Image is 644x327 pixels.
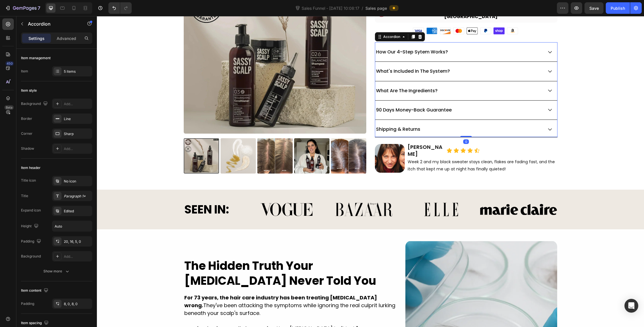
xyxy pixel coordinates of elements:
[383,179,460,208] img: gempages_576818910364435273-1bf7895d-71c9-4043-9885-d366854fa000.svg
[589,6,599,11] span: Save
[64,254,91,259] div: Add...
[611,5,625,11] div: Publish
[228,179,306,208] img: gempages_576818910364435273-d432b915-a228-4204-abff-8760d5736c99.svg
[28,35,45,41] p: Settings
[21,193,28,199] div: Title
[57,35,76,41] p: Advanced
[64,301,91,307] div: 8, 0, 8, 0
[21,116,32,121] div: Border
[2,2,43,14] button: 7
[97,16,644,327] iframe: To enrich screen reader interactions, please activate Accessibility in Grammarly extension settings
[21,178,36,183] div: Title icon
[21,131,32,136] div: Corner
[278,128,308,156] img: gempages_576818910364435273-4fd38982-9f79-48e8-af37-f1ecce3dbed3.webp
[151,179,228,208] img: gempages_576818910364435273-7274676f-ea08-40de-bde0-a8b466540391.svg
[87,278,280,293] strong: For 73 years, the hair care industry has been treating [MEDICAL_DATA] wrong.
[64,239,91,244] div: 20, 16, 5, 0
[285,18,304,23] div: Accordion
[5,61,14,66] div: 450
[21,319,50,327] div: Item spacing
[64,131,91,136] div: Sharp
[21,100,49,108] div: Background
[279,33,351,39] p: How Our 4-Step Sytem Works?
[279,72,341,77] p: What Are The Ingredients?
[279,52,353,58] p: What's Included In The System?
[310,127,347,142] h2: [PERSON_NAME]
[87,309,180,316] strong: Here's what's actually happening:
[315,9,424,21] img: Alt Image
[160,122,196,157] img: scalp kit before and after
[21,55,51,61] div: Item management
[21,165,41,170] div: Item header
[300,5,361,11] span: Sales Funnel - [DATE] 10:08:17
[21,208,41,213] div: Expand icon
[28,20,77,27] p: Accordion
[21,254,41,259] div: Background
[64,69,91,74] div: 5 items
[64,179,91,184] div: No icon
[365,5,387,11] span: Sales page
[21,88,37,93] div: Item style
[21,266,92,276] button: Show more
[311,142,460,157] p: Week 2 and my black sweater stays clean, flakes are fading fast, and the itch that kept me up at ...
[279,110,323,116] p: Shipping & Returns
[21,301,34,306] div: Padding
[624,299,638,313] div: Open Intercom Messenger
[108,2,132,14] div: Undo/Redo
[21,222,40,230] div: Height
[64,101,91,107] div: Add...
[87,242,279,273] strong: The Hidden Truth Your [MEDICAL_DATA] Never Told You
[366,123,372,128] div: 0
[21,238,42,245] div: Padding
[279,91,355,97] p: 90 Days Money-Back Guarantee
[234,122,269,157] img: scalp kit before and after
[21,69,28,74] div: Item
[64,194,91,199] div: Paragraph 1*
[64,116,91,122] div: Line
[606,2,630,14] button: Publish
[124,122,159,157] img: scalp kit texture
[584,2,603,14] button: Save
[43,268,70,274] div: Show more
[38,5,40,11] p: 7
[64,146,91,151] div: Add...
[87,184,149,203] h2: SEEN IN:
[306,179,383,208] img: gempages_576818910364435273-6a016e7a-8896-4f6a-abe7-276f6d664efe.svg
[52,221,92,231] input: Auto
[21,287,49,295] div: Item content
[64,209,91,214] div: Edited
[4,105,14,110] div: Beta
[362,5,363,11] span: /
[21,146,34,151] div: Shadow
